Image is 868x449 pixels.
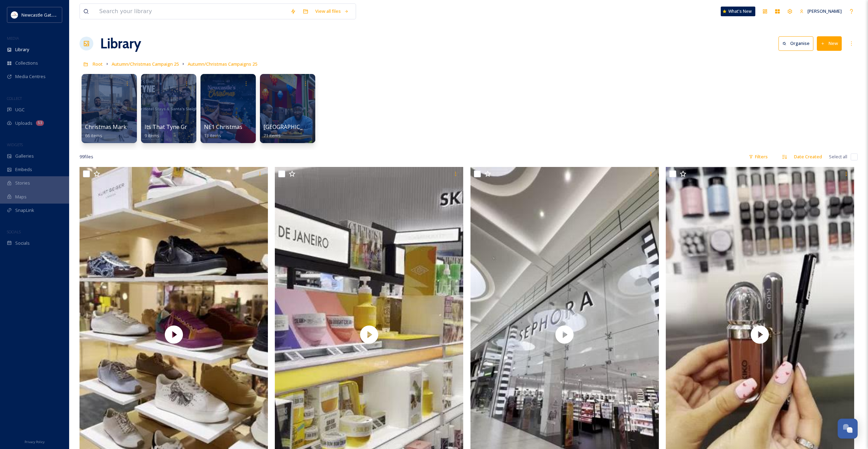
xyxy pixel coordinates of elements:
[745,150,771,163] div: Filters
[80,153,93,160] span: 99 file s
[15,194,27,200] span: Maps
[144,132,159,139] span: 9 items
[15,166,32,173] span: Embeds
[7,142,23,147] span: WIDGETS
[25,437,45,446] a: Privacy Policy
[778,36,813,50] button: Organise
[112,61,179,67] span: Autumn/Christmas Campaign 25
[791,150,825,163] div: Date Created
[15,46,29,53] span: Library
[21,11,85,18] span: Newcastle Gateshead Initiative
[15,120,32,127] span: Uploads
[808,8,842,14] span: [PERSON_NAME]
[263,123,319,131] span: [GEOGRAPHIC_DATA]
[204,123,263,131] span: NE1 Christmas Market
[15,153,34,159] span: Galleries
[25,440,45,444] span: Privacy Policy
[7,229,21,234] span: SOCIALS
[7,36,19,41] span: MEDIA
[144,123,204,131] span: Its That Tyne Graphics
[93,61,103,67] span: Root
[144,124,204,139] a: Its That Tyne Graphics9 items
[96,4,287,19] input: Search your library
[838,419,858,439] button: Open Chat
[85,124,134,139] a: Christmas Markets66 items
[100,33,141,54] a: Library
[721,7,755,16] a: What's New
[263,124,319,139] a: [GEOGRAPHIC_DATA]71 items
[85,123,134,131] span: Christmas Markets
[15,73,46,80] span: Media Centres
[15,207,34,214] span: SnapLink
[204,124,263,139] a: NE1 Christmas Market13 items
[7,96,22,101] span: COLLECT
[817,36,842,50] button: New
[15,240,30,246] span: Socials
[93,60,103,68] a: Root
[263,132,281,139] span: 71 items
[15,106,25,113] span: UGC
[36,120,44,126] div: 53
[112,60,179,68] a: Autumn/Christmas Campaign 25
[312,4,352,18] a: View all files
[796,4,845,18] a: [PERSON_NAME]
[15,180,30,186] span: Stories
[85,132,102,139] span: 66 items
[204,132,221,139] span: 13 items
[829,153,847,160] span: Select all
[188,60,257,68] a: Autumn/Christmas Campaigns 25
[11,11,18,18] img: DqD9wEUd_400x400.jpg
[15,60,38,66] span: Collections
[188,61,257,67] span: Autumn/Christmas Campaigns 25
